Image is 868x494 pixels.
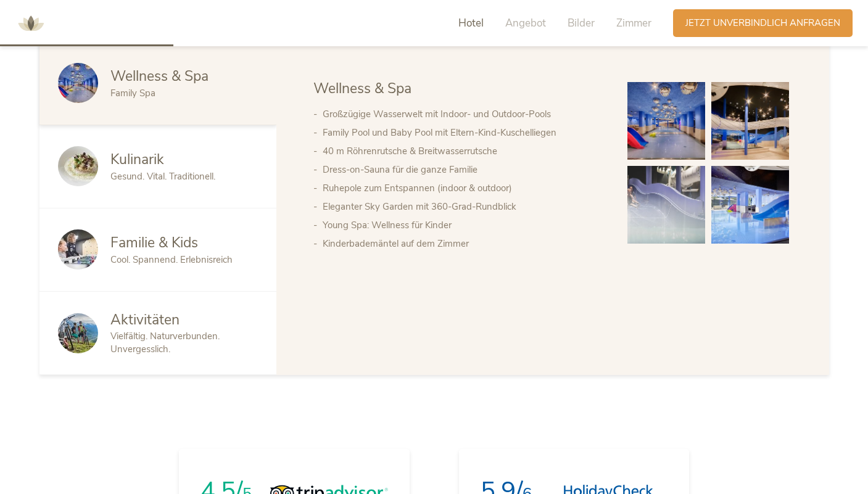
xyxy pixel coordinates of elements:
[110,170,215,183] span: Gesund. Vital. Traditionell.
[568,16,595,30] span: Bilder
[323,179,603,197] li: Ruhepole zum Entspannen (indoor & outdoor)
[12,19,49,27] a: AMONTI & LUNARIS Wellnessresort
[505,16,546,30] span: Angebot
[323,142,603,160] li: 40 m Röhrenrutsche & Breitwasserrutsche
[323,234,603,253] li: Kinderbademäntel auf dem Zimmer
[313,79,411,98] span: Wellness & Spa
[323,105,603,123] li: Großzügige Wasserwelt mit Indoor- und Outdoor-Pools
[458,16,484,30] span: Hotel
[323,216,603,234] li: Young Spa: Wellness für Kinder
[323,123,603,142] li: Family Pool und Baby Pool mit Eltern-Kind-Kuschelliegen
[110,87,155,99] span: Family Spa
[323,160,603,179] li: Dress-on-Sauna für die ganze Familie
[110,67,209,86] span: Wellness & Spa
[110,150,164,169] span: Kulinarik
[110,253,233,266] span: Cool. Spannend. Erlebnisreich
[110,330,220,355] span: Vielfältig. Naturverbunden. Unvergesslich.
[616,16,651,30] span: Zimmer
[12,5,49,42] img: AMONTI & LUNARIS Wellnessresort
[110,233,198,252] span: Familie & Kids
[110,310,180,329] span: Aktivitäten
[685,17,840,30] span: Jetzt unverbindlich anfragen
[323,197,603,216] li: Eleganter Sky Garden mit 360-Grad-Rundblick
